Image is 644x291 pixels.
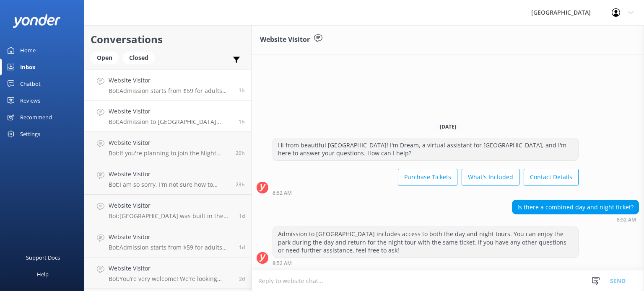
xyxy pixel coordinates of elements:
a: Website VisitorBot:Admission starts from $59 for adults and $33 for children (ages [DEMOGRAPHIC_D... [84,69,251,100]
div: Help [37,266,49,283]
div: Recommend [20,109,52,126]
span: Sep 03 2025 08:52am (UTC +10:00) Australia/Brisbane [239,118,245,125]
p: Bot: Admission starts from $59 for adults and $33 for children (ages [DEMOGRAPHIC_DATA]), and tha... [109,87,232,95]
strong: 8:52 AM [617,217,636,222]
div: Inbox [20,59,36,75]
p: Bot: Admission to [GEOGRAPHIC_DATA] includes access to both the day and night tours. You can enjo... [109,118,232,126]
a: Closed [123,53,159,62]
strong: 8:52 AM [273,191,292,196]
button: What's Included [462,169,519,185]
p: Bot: If you're planning to join the Night Experience or book a spot at The Paddock to stay overni... [109,149,229,157]
h4: Website Visitor [109,170,229,179]
a: Website VisitorBot:If you're planning to join the Night Experience or book a spot at The Paddock ... [84,132,251,163]
span: Sep 01 2025 09:41pm (UTC +10:00) Australia/Brisbane [239,212,245,219]
p: Bot: I am so sorry, I'm not sure how to answer that question. Are you able to phrase it another w... [109,181,229,188]
a: Website VisitorBot:You’re very welcome! We’re looking forward to welcoming you to [GEOGRAPHIC_DAT... [84,258,251,289]
div: Sep 03 2025 08:52am (UTC +10:00) Australia/Brisbane [512,216,639,222]
h4: Website Visitor [109,138,229,147]
div: Open [91,52,119,64]
p: Bot: You’re very welcome! We’re looking forward to welcoming you to [GEOGRAPHIC_DATA] soon - can’... [109,275,233,283]
h4: Website Visitor [109,264,233,273]
h4: Website Visitor [109,76,232,85]
div: Is there a combined day and night ticket? [512,200,639,214]
a: Website VisitorBot:I am so sorry, I'm not sure how to answer that question. Are you able to phras... [84,163,251,195]
span: Sep 01 2025 08:07am (UTC +10:00) Australia/Brisbane [239,275,245,282]
p: Bot: Admission starts from $59 for adults and $33 for children (ages [DEMOGRAPHIC_DATA]), which i... [109,244,233,251]
h4: Website Visitor [109,232,233,242]
div: Hi from beautiful [GEOGRAPHIC_DATA]! I'm Dream, a virtual assistant for [GEOGRAPHIC_DATA], and I'... [273,138,578,160]
button: Contact Details [524,169,579,185]
span: Sep 02 2025 11:33am (UTC +10:00) Australia/Brisbane [236,181,245,188]
div: Settings [20,126,40,142]
h2: Conversations [91,31,245,47]
p: Bot: [GEOGRAPHIC_DATA] was built in the 1920’s, long before Accessibility standards. We have done... [109,212,233,220]
a: Website VisitorBot:Admission starts from $59 for adults and $33 for children (ages [DEMOGRAPHIC_D... [84,226,251,258]
span: Sep 03 2025 08:59am (UTC +10:00) Australia/Brisbane [239,87,245,94]
div: Sep 03 2025 08:52am (UTC +10:00) Australia/Brisbane [273,260,579,266]
div: Admission to [GEOGRAPHIC_DATA] includes access to both the day and night tours. You can enjoy the... [273,227,578,258]
h3: Website Visitor [260,34,310,45]
a: Website VisitorBot:Admission to [GEOGRAPHIC_DATA] includes access to both the day and night tours... [84,100,251,132]
strong: 8:52 AM [273,261,292,266]
a: Open [91,53,123,62]
div: Reviews [20,92,40,109]
img: yonder-white-logo.png [13,14,61,28]
div: Chatbot [20,75,41,92]
div: Closed [123,52,155,64]
span: Sep 01 2025 12:08pm (UTC +10:00) Australia/Brisbane [239,244,245,251]
span: Sep 02 2025 02:14pm (UTC +10:00) Australia/Brisbane [236,149,245,157]
div: Support Docs [26,249,60,266]
div: Sep 03 2025 08:52am (UTC +10:00) Australia/Brisbane [273,190,579,196]
span: [DATE] [435,123,461,130]
h4: Website Visitor [109,201,233,210]
a: Website VisitorBot:[GEOGRAPHIC_DATA] was built in the 1920’s, long before Accessibility standards... [84,195,251,226]
div: Home [20,42,36,59]
button: Purchase Tickets [398,169,457,185]
h4: Website Visitor [109,107,232,116]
